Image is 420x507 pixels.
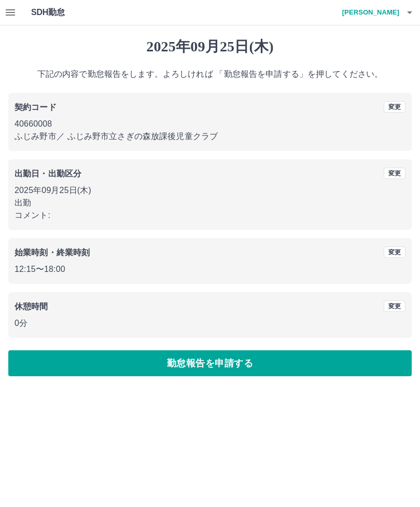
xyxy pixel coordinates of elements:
button: 変更 [384,300,405,312]
button: 変更 [384,246,405,258]
p: 0分 [15,317,405,330]
b: 出勤日・出勤区分 [15,169,81,178]
button: 変更 [384,101,405,113]
b: 契約コード [15,103,57,112]
p: コメント: [15,209,405,222]
b: 始業時刻・終業時刻 [15,248,90,257]
p: 40660008 [15,118,405,130]
b: 休憩時間 [15,302,48,311]
p: ふじみ野市 ／ ふじみ野市立さぎの森放課後児童クラブ [15,130,405,143]
h1: 2025年09月25日(木) [8,38,412,56]
p: 12:15 〜 18:00 [15,263,405,276]
p: 出勤 [15,197,405,209]
button: 変更 [384,168,405,179]
p: 2025年09月25日(木) [15,184,405,197]
button: 勤怠報告を申請する [8,350,412,376]
p: 下記の内容で勤怠報告をします。よろしければ 「勤怠報告を申請する」を押してください。 [8,68,412,80]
